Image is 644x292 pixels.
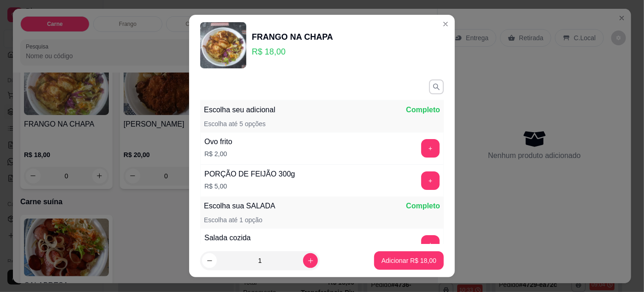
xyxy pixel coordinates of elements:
p: Escolha até 1 opção [204,215,262,225]
div: Salada cozida [204,232,251,243]
div: PORÇÃO DE FEIJÃO 300g [204,169,295,180]
p: R$ 2,00 [204,149,232,158]
button: increase-product-quantity [303,253,318,268]
p: Adicionar R$ 18,00 [382,256,436,265]
p: Escolha seu adicional [204,104,275,116]
div: Ovo frito [204,136,232,147]
p: Completo [406,201,440,212]
button: add [421,139,440,158]
button: Close [438,17,453,31]
button: add [421,235,440,254]
p: Completo [406,104,440,116]
p: Escolha sua SALADA [204,201,275,212]
button: add [421,171,440,190]
button: decrease-product-quantity [202,253,217,268]
img: product-image [200,22,246,68]
button: Adicionar R$ 18,00 [374,251,444,270]
p: R$ 18,00 [252,45,333,58]
p: R$ 5,00 [204,182,295,191]
div: FRANGO NA CHAPA [252,30,333,43]
p: Escolha até 5 opções [204,119,266,128]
